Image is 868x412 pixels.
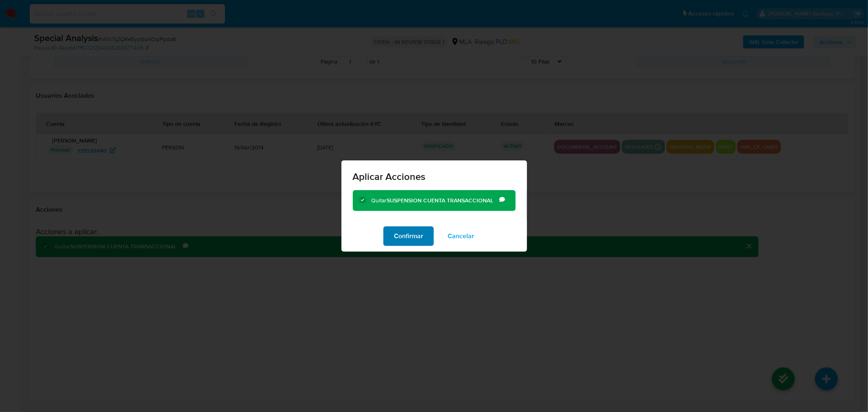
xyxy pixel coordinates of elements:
span: Confirmar [394,227,423,245]
span: Aplicar Acciones [353,172,516,182]
span: Cancelar [448,227,474,245]
button: Confirmar [383,226,434,246]
button: Cancelar [437,226,485,246]
div: Quitar [371,197,499,205]
b: SUSPENSION CUENTA TRANSACCIONAL [387,196,493,204]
